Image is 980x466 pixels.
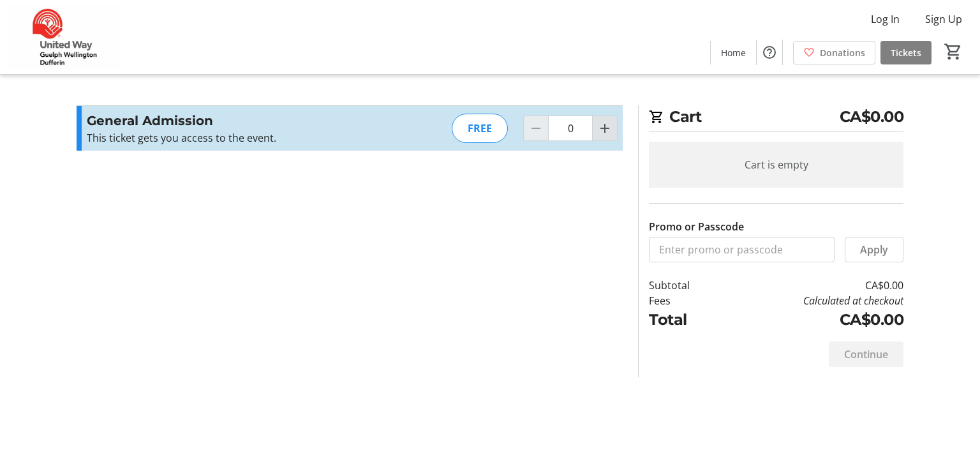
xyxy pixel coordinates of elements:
span: CA$0.00 [840,105,904,128]
td: CA$0.00 [723,308,903,331]
div: FREE [452,114,508,143]
input: General Admission Quantity [548,116,593,141]
td: Calculated at checkout [723,293,903,308]
button: Increment by one [593,116,617,140]
a: Donations [793,41,875,64]
button: Sign Up [915,9,972,29]
td: Total [649,308,723,331]
button: Cart [942,40,965,63]
span: Sign Up [925,11,962,27]
td: CA$0.00 [723,278,903,293]
h3: General Admission [87,111,366,130]
button: Log In [861,9,910,29]
input: Enter promo or passcode [649,237,835,262]
button: Apply [845,237,903,262]
span: Donations [820,46,865,59]
span: Apply [860,242,888,257]
span: Log In [871,11,900,27]
span: Tickets [891,46,921,59]
label: Promo or Passcode [649,219,744,234]
button: Help [757,40,782,65]
div: Cart is empty [649,142,903,188]
a: Tickets [880,41,932,64]
img: United Way Guelph Wellington Dufferin's Logo [8,5,121,69]
div: This ticket gets you access to the event. [87,130,366,146]
td: Subtotal [649,278,723,293]
td: Fees [649,293,723,308]
span: Home [721,46,746,59]
a: Home [711,41,756,64]
h2: Cart [649,105,903,132]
